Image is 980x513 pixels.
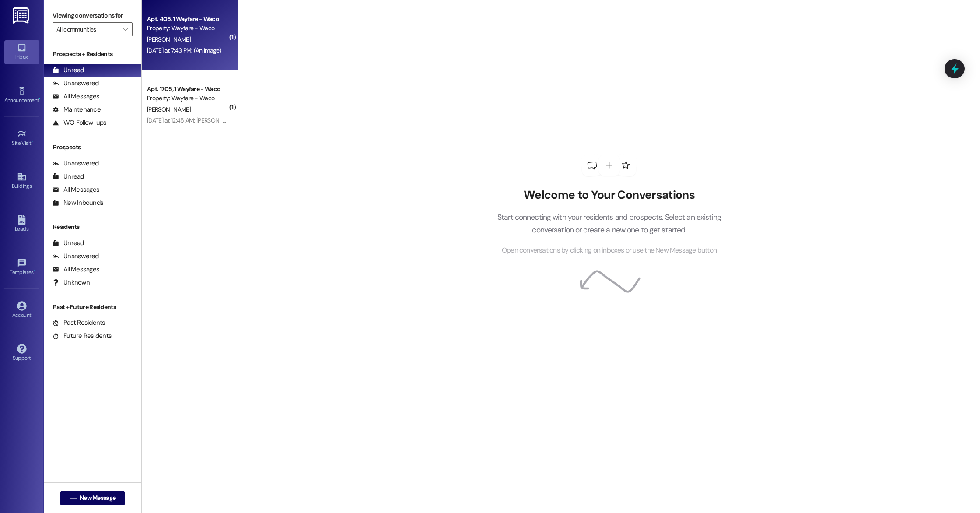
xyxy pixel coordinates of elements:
span: New Message [80,493,115,502]
div: All Messages [52,265,99,274]
div: All Messages [52,185,99,194]
div: All Messages [52,92,99,101]
a: Site Visit • [4,126,39,150]
span: • [39,96,40,102]
div: Apt. 1705, 1 Wayfare - Waco [147,84,228,94]
div: Unread [52,66,84,75]
div: Apt. 405, 1 Wayfare - Waco [147,14,228,24]
div: Past + Future Residents [44,302,141,312]
a: Templates • [4,256,39,279]
div: New Inbounds [52,198,103,207]
span: [PERSON_NAME] [147,105,191,113]
a: Buildings [4,169,39,193]
button: New Message [60,491,125,505]
i:  [70,495,76,502]
div: WO Follow-ups [52,118,106,127]
div: [DATE] at 12:45 AM: [PERSON_NAME]!! I just got a notice of lease termination?? I thought you said... [147,116,506,124]
div: Unanswered [52,159,99,168]
a: Account [4,299,39,322]
div: Property: Wayfare - Waco [147,94,228,103]
a: Leads [4,212,39,236]
div: [DATE] at 7:43 PM: (An Image) [147,46,221,54]
span: Open conversations by clicking on inboxes or use the New Message button [502,245,717,256]
div: Unknown [52,278,90,287]
div: Unread [52,172,84,181]
div: Prospects [44,143,141,152]
h2: Welcome to Your Conversations [484,188,734,202]
div: Unanswered [52,79,99,88]
div: Maintenance [52,105,101,114]
p: Start connecting with your residents and prospects. Select an existing conversation or create a n... [484,211,734,236]
span: [PERSON_NAME] [147,35,191,43]
div: Unanswered [52,252,99,261]
span: • [34,268,35,274]
div: Past Residents [52,318,105,327]
img: ResiDesk Logo [13,7,31,24]
div: Property: Wayfare - Waco [147,24,228,33]
i:  [123,26,128,33]
input: All communities [56,22,119,36]
a: Support [4,341,39,365]
a: Inbox [4,40,39,64]
div: Prospects + Residents [44,49,141,59]
span: • [31,139,33,145]
div: Future Residents [52,331,112,341]
div: Unread [52,239,84,248]
label: Viewing conversations for [52,9,133,22]
div: Residents [44,222,141,232]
